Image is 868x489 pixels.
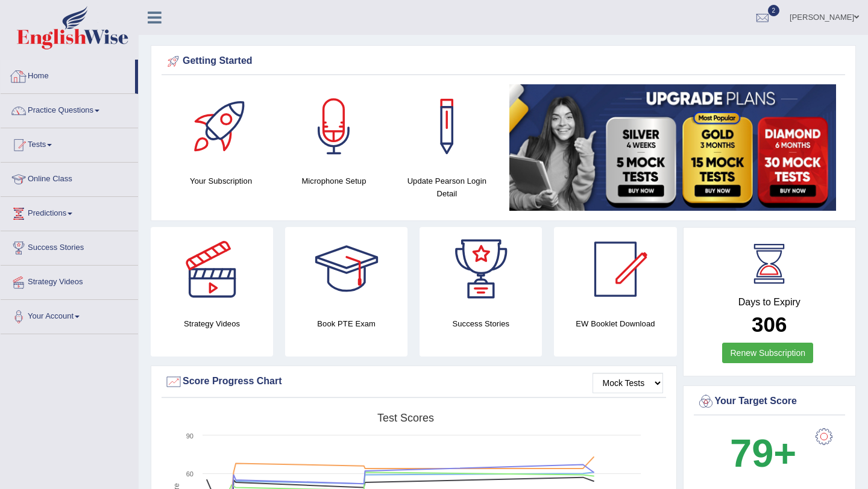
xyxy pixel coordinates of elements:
[397,175,497,200] h4: Update Pearson Login Detail
[186,470,193,478] text: 60
[420,317,542,330] h4: Success Stories
[285,317,407,330] h4: Book PTE Exam
[1,60,135,90] a: Home
[151,317,273,330] h4: Strategy Videos
[1,128,138,158] a: Tests
[730,431,796,475] b: 79+
[165,373,663,391] div: Score Progress Chart
[1,163,138,193] a: Online Class
[554,317,676,330] h4: EW Booklet Download
[697,297,843,308] h4: Days to Expiry
[722,343,813,363] a: Renew Subscription
[697,393,843,411] div: Your Target Score
[1,231,138,261] a: Success Stories
[1,197,138,227] a: Predictions
[752,313,787,336] b: 306
[186,432,193,440] text: 90
[509,84,836,211] img: small5.jpg
[377,412,434,424] tspan: Test scores
[165,52,842,70] div: Getting Started
[1,266,138,296] a: Strategy Videos
[1,94,138,124] a: Practice Questions
[171,175,271,187] h4: Your Subscription
[768,5,780,16] span: 2
[1,300,138,330] a: Your Account
[283,175,384,187] h4: Microphone Setup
